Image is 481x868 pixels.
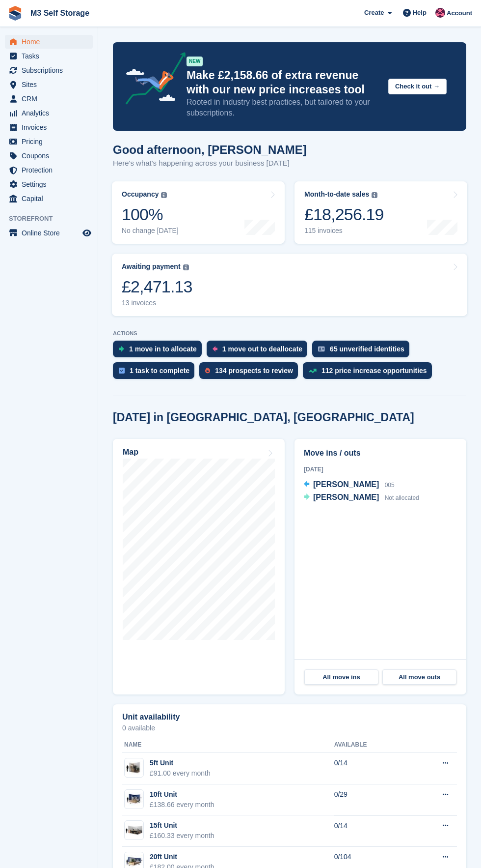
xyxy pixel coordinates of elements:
div: 65 unverified identities [330,345,404,353]
span: Analytics [22,106,80,120]
img: move_outs_to_deallocate_icon-f764333ba52eb49d3ac5e1228854f67142a1ed5810a6f6cc68b1a99e826820c5.svg [213,346,217,352]
a: menu [5,35,93,49]
span: Invoices [22,120,80,134]
div: £91.00 every month [150,768,211,779]
h2: Move ins / outs [304,447,457,459]
span: Pricing [22,135,80,148]
img: price_increase_opportunities-93ffe204e8149a01c8c9dc8f82e8f89637d9d84a8eef4429ea346261dce0b2c0.svg [309,369,317,373]
div: Month-to-date sales [304,190,369,199]
a: menu [5,192,93,205]
img: stora-icon-8386f47178a22dfd0bd8f6a31ec36ba5ce8667c1dd55bd0f319d3a0aa187defe.svg [8,6,23,21]
div: 10ft Unit [150,789,214,800]
img: prospect-51fa495bee0391a8d652442698ab0144808aea92771e9ea1ae160a38d050c398.svg [205,368,210,374]
th: Name [122,737,334,753]
p: Here's what's happening across your business [DATE] [113,158,307,169]
a: All move outs [382,669,456,685]
button: Check it out → [388,79,447,95]
h1: Good afternoon, [PERSON_NAME] [113,143,307,156]
a: 1 move out to deallocate [207,341,312,362]
a: All move ins [304,669,378,685]
td: 0/14 [334,753,410,784]
a: Occupancy 100% No change [DATE] [112,181,285,244]
div: NEW [187,57,203,66]
span: Online Store [22,226,80,240]
a: Awaiting payment £2,471.13 13 invoices [112,254,467,316]
div: 1 move out to deallocate [222,345,302,353]
div: 1 task to complete [130,367,189,375]
div: £160.33 every month [150,831,214,841]
div: 15ft Unit [150,820,214,831]
img: icon-info-grey-7440780725fd019a000dd9b08b2336e03edf1995a4989e88bcd33f0948082b44.svg [183,264,189,270]
h2: [DATE] in [GEOGRAPHIC_DATA], [GEOGRAPHIC_DATA] [113,411,414,424]
a: 112 price increase opportunities [303,362,437,384]
a: menu [5,135,93,148]
td: 0/14 [334,815,410,847]
a: 65 unverified identities [312,341,414,362]
div: 115 invoices [304,227,384,235]
span: Subscriptions [22,63,80,77]
a: Month-to-date sales £18,256.19 115 invoices [294,181,467,244]
span: Protection [22,163,80,177]
a: [PERSON_NAME] 005 [304,479,395,492]
a: menu [5,92,93,106]
span: Coupons [22,149,80,163]
span: [PERSON_NAME] [313,480,379,489]
a: Map [113,439,285,694]
img: icon-info-grey-7440780725fd019a000dd9b08b2336e03edf1995a4989e88bcd33f0948082b44.svg [372,192,377,198]
h2: Map [123,448,138,457]
div: No change [DATE] [122,227,179,235]
div: 134 prospects to review [215,367,293,375]
a: menu [5,120,93,134]
a: 1 task to complete [113,362,199,384]
span: Home [22,35,80,49]
img: Nick Jones [435,8,445,18]
a: [PERSON_NAME] Not allocated [304,492,419,504]
img: verify_identity-adf6edd0f0f0b5bbfe63781bf79b02c33cf7c696d77639b501bdc392416b5a36.svg [318,346,325,352]
div: 112 price increase opportunities [321,367,427,375]
span: Storefront [9,214,98,224]
div: 13 invoices [122,299,192,307]
img: move_ins_to_allocate_icon-fdf77a2bb77ea45bf5b3d319d69a93e2d87916cf1d5bf7949dd705db3b84f3ca.svg [119,346,124,352]
div: 1 move in to allocate [129,345,197,353]
div: 5ft Unit [150,758,211,768]
span: Not allocated [385,494,419,501]
div: £2,471.13 [122,277,192,297]
p: Make £2,158.66 of extra revenue with our new price increases tool [187,68,380,97]
a: menu [5,63,93,77]
span: CRM [22,92,80,106]
img: 32-sqft-unit.jpg [125,761,143,775]
img: price-adjustments-announcement-icon-8257ccfd72463d97f412b2fc003d46551f7dbcb40ab6d574587a9cd5c0d94... [117,52,186,108]
img: icon-info-grey-7440780725fd019a000dd9b08b2336e03edf1995a4989e88bcd33f0948082b44.svg [161,192,167,198]
div: [DATE] [304,465,457,474]
a: Preview store [81,227,93,239]
div: 20ft Unit [150,852,214,862]
div: £138.66 every month [150,800,214,810]
a: menu [5,49,93,63]
span: Capital [22,192,80,205]
span: Settings [22,177,80,191]
a: menu [5,163,93,177]
div: Awaiting payment [122,262,181,271]
span: Help [413,8,427,18]
span: Create [364,8,384,18]
span: [PERSON_NAME] [313,493,379,501]
div: Occupancy [122,190,159,199]
img: 10-ft-container.jpg [125,792,143,806]
span: Account [447,8,472,18]
div: 100% [122,204,179,225]
p: ACTIONS [113,330,466,337]
td: 0/29 [334,784,410,816]
a: menu [5,226,93,240]
a: menu [5,106,93,120]
span: Tasks [22,49,80,63]
h2: Unit availability [122,713,180,722]
a: menu [5,78,93,91]
div: £18,256.19 [304,204,384,225]
a: menu [5,177,93,191]
span: 005 [385,482,395,489]
img: task-75834270c22a3079a89374b754ae025e5fb1db73e45f91037f5363f120a921f8.svg [119,368,125,374]
a: M3 Self Storage [27,5,93,21]
p: Rooted in industry best practices, but tailored to your subscriptions. [187,97,380,118]
a: menu [5,149,93,163]
span: Sites [22,78,80,91]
